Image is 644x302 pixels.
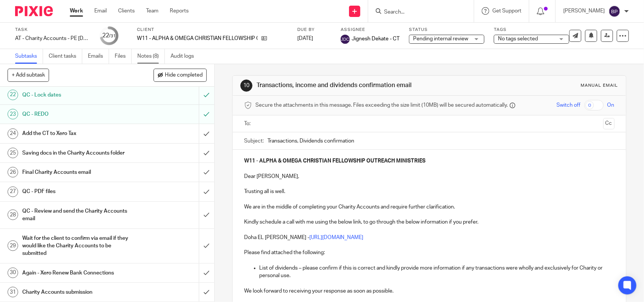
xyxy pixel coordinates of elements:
[15,35,91,42] div: AT - Charity Accounts - PE [DATE]
[498,36,538,41] span: No tags selected
[383,9,451,16] input: Search
[22,109,135,120] h1: QC - REDO
[8,90,18,100] div: 22
[22,89,135,101] h1: QC - Lock dates
[557,101,581,109] span: Switch off
[341,27,400,33] label: Assignee
[8,109,18,120] div: 23
[603,118,615,129] button: Cc
[22,205,135,225] h1: QC - Review and send the Charity Accounts email
[22,287,135,298] h1: Charity Accounts submission
[607,101,615,109] span: On
[137,49,165,64] a: Notes (8)
[49,49,82,64] a: Client tasks
[146,7,158,15] a: Team
[22,128,135,139] h1: Add the CT to Xero Tax
[244,287,614,295] p: We look forward to receiving your response as soon as possible.
[22,233,135,259] h1: Wait for the client to confirm via email if they would like the Charity Accounts to be submitted
[609,5,621,17] img: svg%3E
[118,7,135,15] a: Clients
[244,188,614,195] p: Trusting all is well.
[255,101,508,109] span: Secure the attachments in this message. Files exceeding the size limit (10MB) will be secured aut...
[171,49,200,64] a: Audit logs
[8,210,18,220] div: 28
[15,27,91,33] label: Task
[257,81,446,89] h1: Transactions, income and dividends confirmation email
[170,7,189,15] a: Reports
[244,137,264,145] label: Subject:
[8,287,18,297] div: 31
[244,249,614,256] p: Please find attached the following:
[165,72,203,78] span: Hide completed
[494,27,569,33] label: Tags
[244,203,614,211] p: We are in the middle of completing your Charity Accounts and require further clarification.
[94,7,107,15] a: Email
[15,35,91,42] div: AT - Charity Accounts - PE 31-12-2024
[309,235,363,240] a: [URL][DOMAIN_NAME]
[22,167,135,178] h1: Final Charity Accounts email
[22,147,135,159] h1: Saving docs in the Charity Accounts folder
[244,234,614,241] p: Doha EL [PERSON_NAME] -
[581,83,618,89] div: Manual email
[8,148,18,158] div: 25
[563,7,605,15] p: [PERSON_NAME]
[115,49,132,64] a: Files
[88,49,109,64] a: Emails
[154,69,207,81] button: Hide completed
[244,120,252,127] label: To:
[259,264,614,280] p: List of dividends – please confirm if this is correct and kindly provide more information if any ...
[137,35,258,42] p: W11 - ALPHA & OMEGA CHRISTIAN FELLOWSHIP OUTREACH MINISTRIES
[8,69,49,81] button: + Add subtask
[341,35,350,44] img: svg%3E
[109,34,116,38] small: /31
[492,8,521,14] span: Get Support
[409,27,484,33] label: Status
[8,129,18,139] div: 24
[137,27,288,33] label: Client
[352,35,400,43] span: Jignesh Dekate - CT
[8,167,18,178] div: 26
[244,158,426,164] strong: W11 - ALPHA & OMEGA CHRISTIAN FELLOWSHIP OUTREACH MINISTRIES
[15,6,53,16] img: Pixie
[297,36,313,41] span: [DATE]
[244,173,614,180] p: Dear [PERSON_NAME],
[8,268,18,278] div: 30
[244,218,614,226] p: Kindly schedule a call with me using the below link, to go through the below information if you p...
[102,31,116,40] div: 22
[297,27,331,33] label: Due by
[240,80,252,92] div: 10
[8,187,18,197] div: 27
[22,186,135,197] h1: QC - PDF files
[15,49,43,64] a: Subtasks
[413,36,468,41] span: Pending internal review
[22,267,135,279] h1: Again - Xero Renew Bank Connections
[8,241,18,251] div: 29
[70,7,83,15] a: Work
